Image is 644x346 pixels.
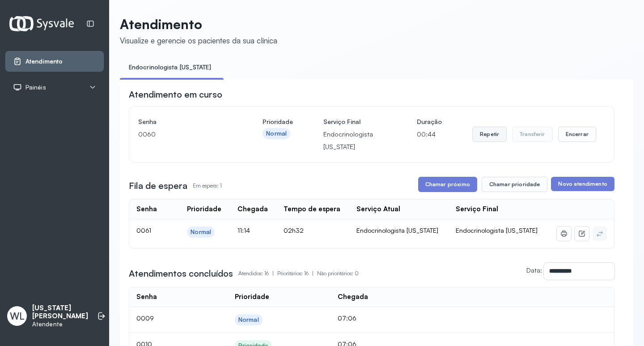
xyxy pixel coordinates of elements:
button: Repetir [472,127,507,142]
h3: Atendimentos concluídos [129,267,233,280]
div: Prioridade [235,293,269,301]
span: 07:06 [338,314,356,322]
h3: Fila de espera [129,179,187,192]
div: Serviço Final [456,205,498,214]
p: 0060 [138,128,232,141]
div: Normal [266,130,287,137]
div: Visualize e gerencie os pacientes da sua clínica [120,36,277,45]
h4: Serviço Final [323,115,386,128]
div: Senha [136,205,157,214]
p: Atendidos: 16 [238,267,277,280]
p: Não prioritários: 0 [317,267,359,280]
div: Chegada [338,293,368,301]
div: Chegada [237,205,268,214]
p: Atendimento [120,16,277,32]
div: Tempo de espera [284,205,340,214]
button: Transferir [512,127,553,142]
span: Atendimento [25,58,63,65]
button: Chamar próximo [418,177,477,192]
span: 02h32 [284,226,304,234]
div: Endocrinologista [US_STATE] [356,226,441,235]
button: Chamar prioridade [482,177,548,192]
p: Prioritários: 16 [277,267,317,280]
img: Logotipo do estabelecimento [9,16,74,31]
div: Prioridade [187,205,221,214]
button: Encerrar [558,127,596,142]
span: Endocrinologista [US_STATE] [456,226,538,234]
h4: Prioridade [263,115,293,128]
h4: Senha [138,115,232,128]
h4: Duração [417,115,442,128]
span: 11:14 [237,226,250,234]
div: Normal [238,316,259,324]
a: Atendimento [13,57,96,66]
p: Endocrinologista [US_STATE] [323,128,386,153]
button: Novo atendimento [551,177,614,191]
p: Atendente [32,320,88,328]
div: Senha [136,293,157,301]
div: Normal [191,228,211,236]
p: 00:44 [417,128,442,141]
a: Endocrinologista [US_STATE] [120,60,220,75]
p: Em espera: 1 [193,179,222,192]
span: | [272,270,274,277]
span: 0061 [136,226,151,234]
span: 0009 [136,314,154,322]
h3: Atendimento em curso [129,88,222,101]
span: | [312,270,314,277]
p: [US_STATE] [PERSON_NAME] [32,304,88,321]
span: Painéis [25,84,46,91]
label: Data: [526,266,542,274]
div: Serviço Atual [356,205,400,214]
